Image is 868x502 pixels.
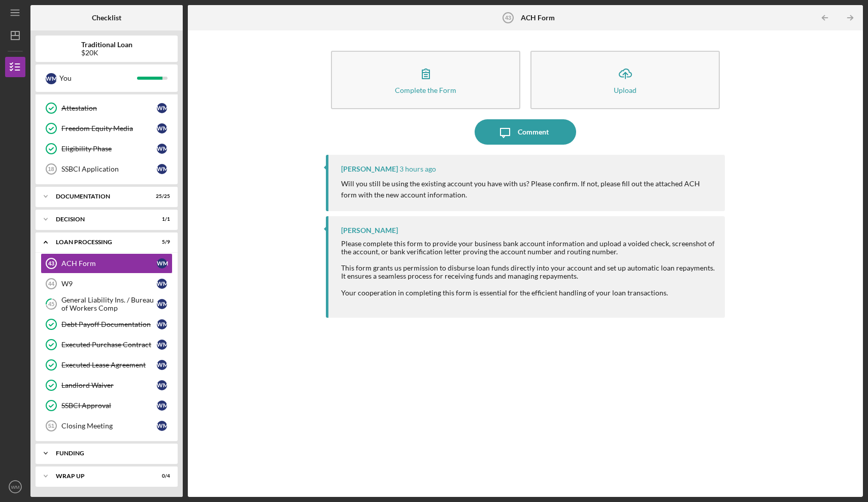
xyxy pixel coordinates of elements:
[41,274,173,294] a: 44W9WM
[61,341,157,349] div: Executed Purchase Contract
[92,14,121,22] b: Checklist
[56,216,145,222] div: Decision
[56,473,145,479] div: Wrap up
[157,164,167,174] div: W M
[61,165,157,173] div: SSBCI Application
[41,416,173,436] a: 51Closing MeetingWM
[518,119,549,145] div: Comment
[41,294,173,314] a: 45General Liability Ins. / Bureau of Workers CompWM
[152,473,170,479] div: 0 / 4
[152,193,170,199] div: 25 / 25
[341,165,398,173] div: [PERSON_NAME]
[48,260,54,266] tspan: 43
[61,381,157,389] div: Landlord Waiver
[157,340,167,350] div: W M
[157,144,167,154] div: W M
[341,226,398,235] div: [PERSON_NAME]
[152,216,170,222] div: 1 / 1
[61,280,157,288] div: W9
[614,86,637,94] div: Upload
[41,334,173,355] a: Executed Purchase ContractWM
[331,51,520,109] button: Complete the Form
[157,400,167,411] div: W M
[61,320,157,328] div: Debt Payoff Documentation
[59,70,137,87] div: You
[48,423,54,429] tspan: 51
[157,258,167,269] div: W M
[56,450,165,456] div: Funding
[157,279,167,289] div: W M
[157,380,167,390] div: W M
[56,239,145,245] div: Loan Processing
[157,123,167,133] div: W M
[5,477,25,497] button: WM
[505,15,511,21] tspan: 43
[48,281,55,287] tspan: 44
[61,124,157,132] div: Freedom Equity Media
[48,301,54,308] tspan: 45
[61,401,157,410] div: SSBCI Approval
[41,139,173,159] a: Eligibility PhaseWM
[152,239,170,245] div: 5 / 9
[61,104,157,112] div: Attestation
[41,395,173,416] a: SSBCI ApprovalWM
[61,145,157,153] div: Eligibility Phase
[81,49,132,57] div: $20K
[399,165,436,173] time: 2025-09-02 15:28
[11,484,19,490] text: WM
[521,14,555,22] b: ACH Form
[341,289,715,297] div: Your cooperation in completing this form is essential for the efficient handling of your loan tra...
[41,159,173,179] a: 18SSBCI ApplicationWM
[61,422,157,430] div: Closing Meeting
[530,51,720,109] button: Upload
[157,299,167,309] div: W M
[475,119,576,145] button: Comment
[41,98,173,118] a: AttestationWM
[157,103,167,113] div: W M
[395,86,456,94] div: Complete the Form
[61,259,157,267] div: ACH Form
[81,41,132,49] b: Traditional Loan
[61,296,157,312] div: General Liability Ins. / Bureau of Workers Comp
[41,253,173,274] a: 43ACH FormWM
[157,421,167,431] div: W M
[41,314,173,334] a: Debt Payoff DocumentationWM
[46,73,57,84] div: W M
[341,264,715,280] div: This form grants us permission to disburse loan funds directly into your account and set up autom...
[56,193,145,199] div: Documentation
[341,240,715,264] div: Please complete this form to provide your business bank account information and upload a voided c...
[48,166,54,172] tspan: 18
[41,375,173,395] a: Landlord WaiverWM
[157,360,167,370] div: W M
[157,319,167,329] div: W M
[41,118,173,139] a: Freedom Equity MediaWM
[41,355,173,375] a: Executed Lease AgreementWM
[61,361,157,369] div: Executed Lease Agreement
[341,178,715,201] p: Will you still be using the existing account you have with us? Please confirm. If not, please fil...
